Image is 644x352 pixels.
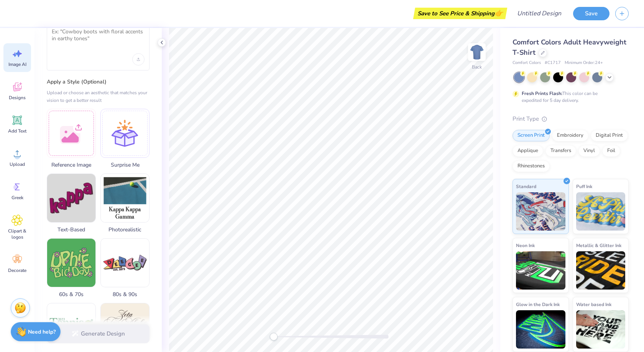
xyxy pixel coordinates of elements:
[578,145,600,157] div: Vinyl
[101,303,149,352] img: Classic
[591,130,628,141] div: Digital Print
[565,60,603,66] span: Minimum Order: 24 +
[47,239,95,287] img: 60s & 70s
[10,161,25,167] span: Upload
[47,161,96,169] span: Reference Image
[100,290,149,298] span: 80s & 90s
[101,174,149,222] img: Photorealistic
[472,64,482,70] div: Back
[602,145,620,157] div: Foil
[101,239,149,287] img: 80s & 90s
[270,333,278,341] div: Accessibility label
[576,300,611,308] span: Water based Ink
[47,226,96,234] span: Text-Based
[100,226,149,234] span: Photorealistic
[576,192,626,231] img: Puff Ink
[5,228,30,240] span: Clipart & logos
[576,241,621,249] span: Metallic & Glitter Ink
[495,8,503,18] span: 👉
[573,7,609,20] button: Save
[513,160,550,172] div: Rhinestones
[516,251,565,290] img: Neon Ink
[47,303,95,352] img: Cartoons
[516,310,565,349] img: Glow in the Dark Ink
[576,310,626,349] img: Water based Ink
[47,89,149,104] div: Upload or choose an aesthetic that matches your vision to get a better result
[513,130,550,141] div: Screen Print
[513,60,541,66] span: Comfort Colors
[513,115,629,123] div: Print Type
[516,241,535,249] span: Neon Ink
[576,251,626,290] img: Metallic & Glitter Ink
[8,128,26,134] span: Add Text
[522,90,562,97] strong: Fresh Prints Flash:
[100,161,149,169] span: Surprise Me
[516,182,536,190] span: Standard
[545,145,576,157] div: Transfers
[28,328,56,336] strong: Need help?
[516,192,565,231] img: Standard
[516,300,560,308] span: Glow in the Dark Ink
[9,95,26,101] span: Designs
[415,8,505,19] div: Save to See Price & Shipping
[576,182,592,190] span: Puff Ink
[8,61,26,67] span: Image AI
[8,267,26,273] span: Decorate
[552,130,588,141] div: Embroidery
[47,290,96,298] span: 60s & 70s
[132,53,145,65] div: Upload image
[513,145,543,157] div: Applique
[47,174,95,222] img: Text-Based
[469,44,485,60] img: Back
[513,38,626,57] span: Comfort Colors Adult Heavyweight T-Shirt
[522,90,616,104] div: This color can be expedited for 5 day delivery.
[511,6,567,21] input: Untitled Design
[47,78,149,86] label: Apply a Style (Optional)
[545,60,561,66] span: # C1717
[11,195,23,201] span: Greek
